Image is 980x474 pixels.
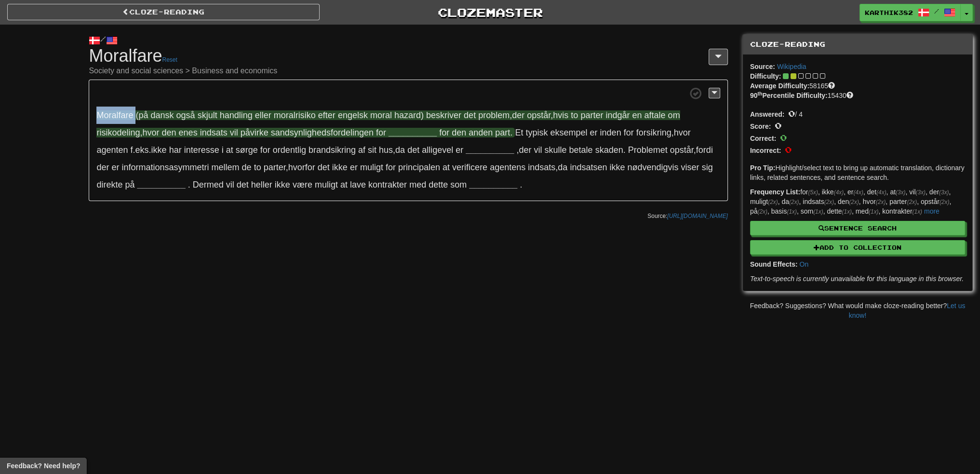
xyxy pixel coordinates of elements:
[469,180,517,190] strong: __________
[750,135,776,142] strong: Correct:
[360,163,383,172] span: muligt
[226,180,234,190] span: vil
[96,163,109,172] span: der
[334,4,646,21] a: Clozemaster
[450,180,467,190] span: som
[743,35,972,54] div: Cloze-Reading
[750,91,965,100] div: 15430
[241,128,268,137] span: påvirke
[750,187,965,216] p: for , ikke , er , det , at , vil , der , muligt , da , indsats , den , hvor , parter , opstår , p...
[624,128,634,137] span: for
[135,145,149,155] span: eks
[439,128,449,137] span: for
[580,110,603,120] span: parter
[452,163,487,172] span: verificere
[674,128,691,137] span: hvor
[750,108,965,120] div: / 4
[469,128,493,137] span: anden
[777,63,806,70] a: Wikipedia
[96,145,712,190] span: , , ,
[750,163,965,182] p: Highlight/select text to bring up automatic translation, dictionary links, related sentences, and...
[632,110,642,120] span: en
[750,82,809,90] strong: Average Difficulty:
[89,46,727,75] h1: Moralfare
[940,199,949,205] em: (2x)
[924,207,940,215] a: more
[915,189,925,196] em: (3x)
[834,189,844,196] em: (4x)
[274,110,316,120] span: moralrisiko
[609,163,625,172] span: ikke
[627,163,678,172] span: nødvendigvis
[534,145,542,155] span: vil
[370,110,392,120] span: moral
[236,145,258,155] span: sørge
[558,163,567,172] span: da
[111,163,119,172] span: er
[151,145,167,155] span: ikke
[293,180,312,190] span: være
[512,110,524,120] span: der
[842,208,851,215] em: (1x)
[96,110,680,137] span: , , ,
[452,128,466,137] span: den
[338,110,368,120] span: engelsk
[264,163,286,172] span: parter
[750,81,965,91] div: 58165
[570,163,607,172] span: indsatsen
[137,180,186,190] strong: __________
[220,110,253,120] span: handling
[553,110,568,120] span: hvis
[515,128,523,137] span: Et
[275,180,290,190] span: ikke
[605,110,630,120] span: indgår
[386,163,396,172] span: for
[757,208,767,215] em: (2x)
[519,145,531,155] span: der
[96,145,128,155] span: agenten
[569,145,592,155] span: betale
[912,208,922,215] em: (1x)
[750,63,775,70] strong: Source:
[212,163,240,172] span: mellem
[389,128,437,137] strong: __________
[647,213,728,219] small: Source:
[260,145,270,155] span: for
[876,199,886,205] em: (2x)
[379,145,393,155] span: hus
[131,145,133,155] span: f
[668,110,680,120] span: om
[667,213,728,219] a: [URL][DOMAIN_NAME]
[799,260,808,268] a: On
[775,120,781,131] span: 0
[600,128,621,137] span: inden
[780,132,787,143] span: 0
[571,110,578,120] span: to
[478,110,510,120] span: problem
[750,221,965,235] button: Sentence Search
[350,163,358,172] span: er
[853,189,863,196] em: (4x)
[644,110,665,120] span: aftale
[376,128,386,137] span: for
[681,163,699,172] span: viser
[528,163,555,172] span: indsats
[670,145,694,155] span: opstår
[813,208,823,215] em: (1x)
[395,145,405,155] span: da
[200,128,228,137] span: indsats
[332,163,348,172] span: ikke
[125,180,134,190] span: på
[550,128,587,137] span: eksempel
[742,301,973,320] div: Feedback? Suggestions? What would make cloze-reading better?
[788,108,795,119] span: 0
[358,145,365,155] span: af
[96,110,133,120] span: Moralfare
[464,110,476,120] span: det
[787,208,796,215] em: (1x)
[466,145,514,155] strong: __________
[251,180,272,190] span: heller
[193,180,224,190] span: Dermed
[750,110,785,118] strong: Answered:
[865,8,913,17] span: karthik382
